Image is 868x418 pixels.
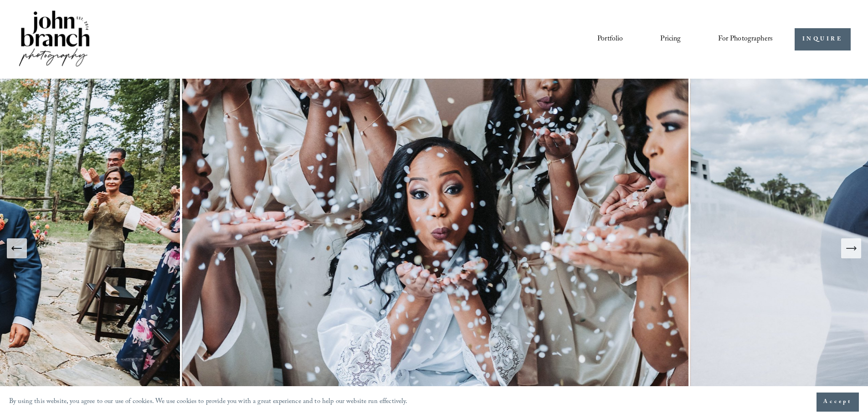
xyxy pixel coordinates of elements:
a: INQUIRE [795,28,851,50]
span: Accept [823,398,852,407]
a: Portfolio [597,31,623,47]
button: Previous Slide [7,238,27,258]
button: Accept [817,393,859,412]
p: By using this website, you agree to our use of cookies. We use cookies to provide you with a grea... [9,396,408,409]
a: Pricing [660,31,681,47]
button: Next Slide [841,238,861,258]
img: The Cookery Wedding Photography [182,79,691,417]
span: For Photographers [718,32,773,46]
img: John Branch IV Photography [17,9,91,70]
a: folder dropdown [718,31,773,47]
